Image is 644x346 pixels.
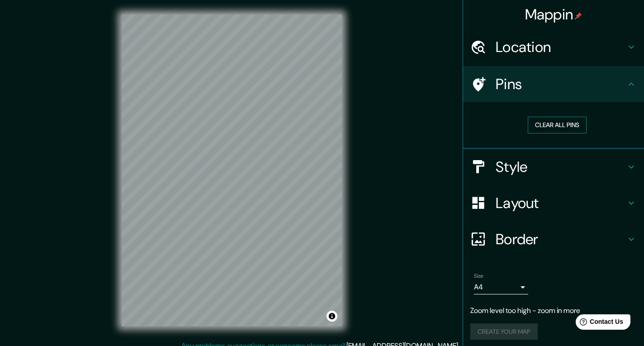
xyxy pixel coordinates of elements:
[470,305,637,316] p: Zoom level too high - zoom in more
[525,5,582,24] h4: Mappin
[474,280,528,294] div: A4
[496,75,626,93] h4: Pins
[463,221,644,257] div: Border
[575,12,582,19] img: pin-icon.png
[463,66,644,102] div: Pins
[496,194,626,212] h4: Layout
[496,38,626,56] h4: Location
[528,117,587,133] button: Clear all pins
[496,158,626,176] h4: Style
[463,185,644,221] div: Layout
[496,230,626,248] h4: Border
[463,149,644,185] div: Style
[563,311,634,336] iframe: Help widget launcher
[122,14,342,326] canvas: Map
[327,311,337,322] button: Toggle attribution
[474,272,483,280] label: Size
[463,29,644,65] div: Location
